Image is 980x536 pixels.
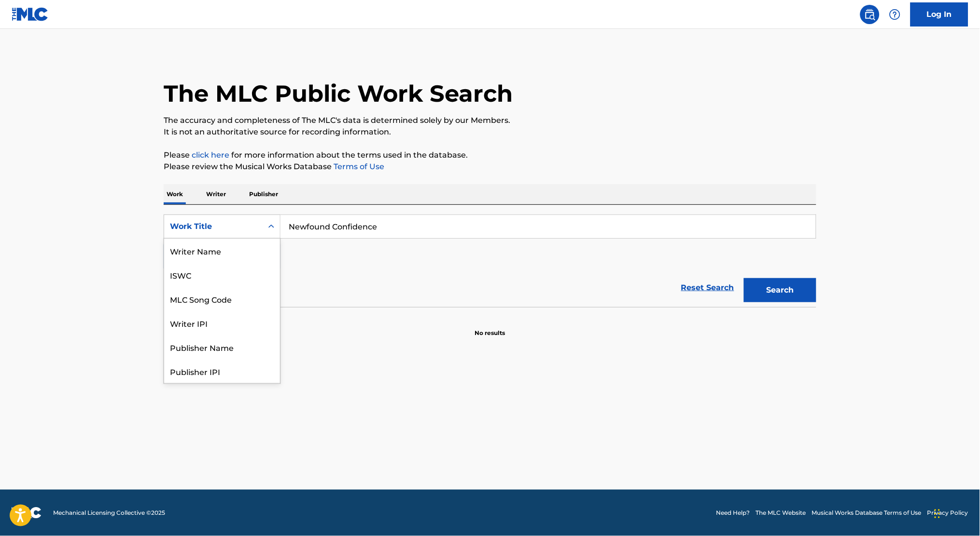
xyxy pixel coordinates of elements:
a: Musical Works Database Terms of Use [812,509,922,517]
p: Work [164,184,186,204]
a: The MLC Website [756,509,806,517]
a: Reset Search [676,277,739,298]
p: Publisher [246,184,281,204]
div: ISWC [164,263,280,287]
img: help [889,9,901,20]
p: Please for more information about the terms used in the database. [164,149,816,161]
a: Need Help? [716,509,750,517]
p: No results [475,317,505,337]
div: Help [885,5,905,24]
p: Writer [203,184,229,204]
div: MLC Song Code [164,287,280,311]
div: Publisher IPI [164,359,280,383]
button: Search [744,278,816,302]
a: Privacy Policy [927,509,968,517]
div: Publisher Name [164,335,280,359]
a: click here [192,150,229,160]
a: Terms of Use [332,162,384,171]
h1: The MLC Public Work Search [164,79,513,108]
div: Writer IPI [164,311,280,335]
form: Search Form [164,214,816,307]
p: It is not an authoritative source for recording information. [164,126,816,138]
div: Work Title [170,221,257,232]
iframe: Chat Widget [932,490,980,536]
div: Writer Name [164,239,280,263]
a: Public Search [860,5,880,24]
a: Log In [910,2,968,27]
span: Mechanical Licensing Collective © 2025 [53,509,165,517]
img: search [864,9,876,20]
img: MLC Logo [12,7,49,21]
p: The accuracy and completeness of The MLC's data is determined solely by our Members. [164,115,816,126]
p: Please review the Musical Works Database [164,161,816,173]
div: Drag [935,499,940,528]
img: logo [12,507,42,519]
